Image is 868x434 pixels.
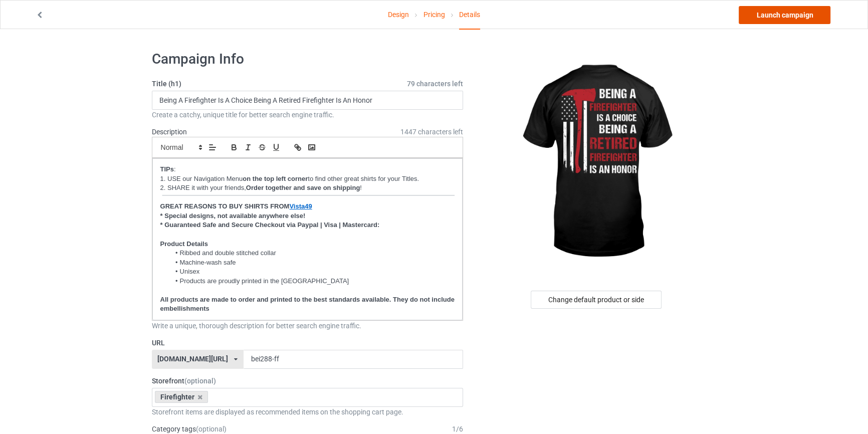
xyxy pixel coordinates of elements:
div: 1 / 6 [452,424,463,434]
div: Write a unique, thorough description for better search engine traffic. [152,321,464,331]
span: 79 characters left [407,79,463,89]
img: Screenshot_at_Jul_03_11-49-29.png [160,194,455,199]
a: Vista49 [289,202,312,210]
label: Storefront [152,376,464,386]
li: Products are proudly printed in the [GEOGRAPHIC_DATA] [170,277,455,286]
label: URL [152,338,464,348]
p: : [160,165,455,174]
a: Launch campaign [739,6,830,24]
div: [DOMAIN_NAME][URL] [157,355,228,362]
div: Change default product or side [531,291,662,309]
div: Create a catchy, unique title for better search engine traffic. [152,110,464,120]
li: Machine-wash safe [170,258,455,267]
strong: Order together and save on shipping [246,184,360,191]
label: Title (h1) [152,79,464,89]
p: 1. USE our Navigation Menu to find other great shirts for your Titles. [160,174,455,184]
h1: Campaign Info [152,50,464,68]
strong: GREAT REASONS TO BUY SHIRTS FROM [160,202,290,210]
a: Pricing [423,1,445,29]
strong: on the top left corner [243,175,308,182]
strong: Product Details [160,240,208,248]
strong: All products are made to order and printed to the best standards available. They do not include e... [160,296,457,313]
li: Unisex [170,267,455,276]
span: (optional) [184,377,216,385]
p: 2. SHARE it with your friends, ! [160,183,455,193]
a: Design [388,1,409,29]
label: Description [152,128,187,136]
span: (optional) [196,425,227,433]
span: 1447 characters left [400,127,463,137]
li: Ribbed and double stitched collar [170,249,455,258]
strong: * Guaranteed Safe and Secure Checkout via Paypal | Visa | Mastercard: [160,221,380,229]
strong: TIPs [160,165,174,173]
strong: * Special designs, not available anywhere else! [160,212,306,220]
div: Storefront items are displayed as recommended items on the shopping cart page. [152,407,464,417]
label: Category tags [152,424,227,434]
div: Details [459,1,480,30]
div: Firefighter [155,391,208,403]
